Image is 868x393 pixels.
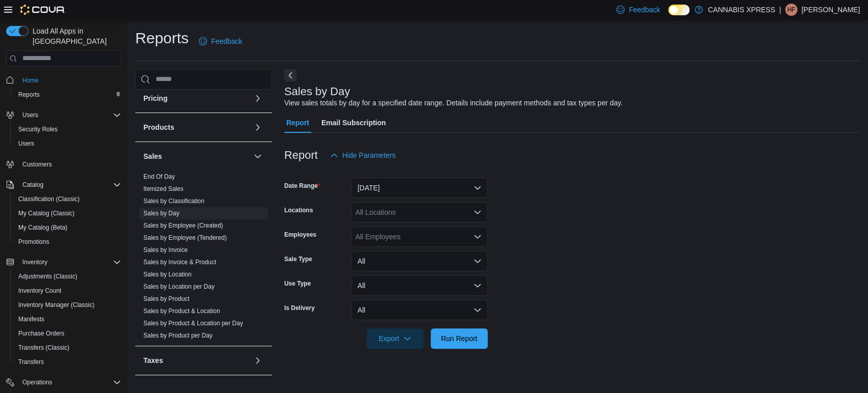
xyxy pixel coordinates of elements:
span: Reports [14,89,121,101]
a: Inventory Count [14,285,66,297]
span: Inventory [18,256,121,268]
a: Sales by Location [143,271,192,278]
button: All [351,300,488,320]
a: Itemized Sales [143,185,184,192]
a: Sales by Product [143,295,190,302]
span: Report [286,113,309,133]
span: Operations [22,378,52,386]
button: Pricing [252,92,264,104]
button: Manifests [10,312,125,326]
span: Catalog [22,181,43,189]
button: Transfers [10,355,125,369]
a: Inventory Manager (Classic) [14,299,99,311]
span: Users [22,111,38,119]
button: Inventory Count [10,284,125,298]
button: Classification (Classic) [10,192,125,206]
span: Operations [18,376,121,388]
a: Sales by Employee (Tendered) [143,234,227,241]
span: Inventory Manager (Classic) [14,299,121,311]
button: Sales [143,151,250,161]
a: Sales by Invoice [143,246,188,254]
button: Users [2,108,125,122]
span: Promotions [14,236,121,248]
span: Manifests [18,315,44,323]
button: Taxes [143,355,250,366]
button: Inventory [2,255,125,269]
span: Adjustments (Classic) [18,272,77,280]
a: Promotions [14,236,53,248]
h1: Reports [135,28,189,48]
span: Email Subscription [321,113,386,133]
span: Transfers [18,358,44,366]
a: Reports [14,89,44,101]
a: Manifests [14,313,48,325]
button: Open list of options [473,233,482,241]
span: Classification (Classic) [14,193,121,205]
label: Locations [284,206,313,214]
span: Sales by Employee (Tendered) [143,234,227,242]
span: Security Roles [14,123,121,135]
button: Operations [18,376,56,388]
a: Users [14,137,38,150]
span: Sales by Day [143,209,179,217]
a: Sales by Product & Location [143,307,220,315]
button: All [351,275,488,296]
a: Sales by Product per Day [143,332,213,339]
span: Sales by Product [143,295,190,303]
span: End Of Day [143,173,175,181]
span: My Catalog (Classic) [18,209,75,217]
div: Sales [135,171,272,346]
button: Next [284,69,296,81]
h3: Sales by Day [284,86,350,98]
button: Inventory Manager (Classic) [10,298,125,312]
label: Is Delivery [284,304,315,312]
span: Reports [18,91,40,99]
p: CANNABIS XPRESS [708,4,775,16]
button: Users [18,109,42,121]
span: Feedback [628,5,660,15]
a: Purchase Orders [14,327,69,340]
div: View sales totals by day for a specified date range. Details include payment methods and tax type... [284,98,623,108]
span: Home [22,76,39,85]
label: Use Type [284,279,311,288]
div: Hailey Fitzpatrick [785,4,797,16]
span: Purchase Orders [18,329,65,338]
button: Hide Parameters [326,145,400,165]
button: Users [10,136,125,151]
button: Purchase Orders [10,326,125,341]
span: Users [14,137,121,150]
h3: Products [143,122,174,132]
a: Sales by Product & Location per Day [143,320,243,327]
span: Security Roles [18,125,57,133]
button: Promotions [10,235,125,249]
a: Home [18,74,43,87]
span: Adjustments (Classic) [14,270,121,283]
span: Manifests [14,313,121,325]
span: Transfers (Classic) [14,342,121,354]
input: Dark Mode [668,5,690,15]
span: Inventory Manager (Classic) [18,301,95,309]
a: Customers [18,158,56,171]
h3: Pricing [143,93,167,103]
span: Itemized Sales [143,185,184,193]
button: Operations [2,375,125,389]
a: My Catalog (Classic) [14,207,79,219]
button: Security Roles [10,122,125,136]
button: Inventory [18,256,51,268]
span: Home [18,74,121,87]
span: Customers [22,160,52,169]
span: Catalog [18,179,121,191]
span: Sales by Classification [143,197,204,205]
span: Sales by Invoice [143,246,188,254]
button: My Catalog (Beta) [10,220,125,235]
h3: Sales [143,151,162,161]
span: Inventory Count [18,287,62,295]
a: Transfers (Classic) [14,342,73,354]
button: Pricing [143,93,250,103]
button: My Catalog (Classic) [10,206,125,220]
span: Transfers (Classic) [18,344,69,352]
span: Classification (Classic) [18,195,80,203]
span: Feedback [211,36,242,46]
label: Employees [284,231,316,239]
